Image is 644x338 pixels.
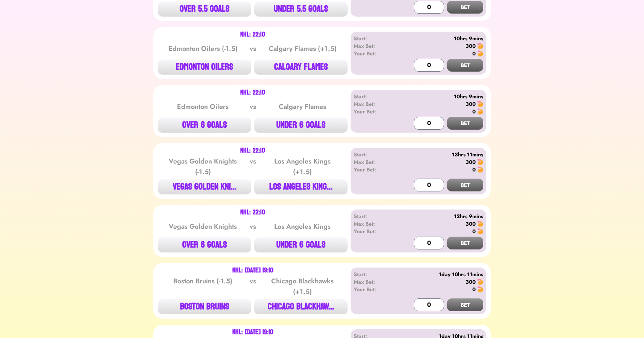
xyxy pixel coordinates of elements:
[254,179,348,194] button: LOS ANGELES KING...
[232,268,273,274] div: NHL: [DATE] 19:10
[354,220,397,228] div: Max Bet:
[354,158,397,166] div: Max Bet:
[354,228,397,235] div: Your Bet:
[165,221,241,232] div: Vegas Golden Knights
[354,271,397,278] div: Start:
[248,276,258,297] div: vs
[354,108,397,115] div: Your Bet:
[158,237,251,252] button: OVER 6 GOALS
[354,100,397,108] div: Max Bet:
[264,276,340,297] div: Chicago Blackhawks (+1.5)
[465,100,476,108] div: 300
[165,43,241,54] div: Edmonton Oilers (-1.5)
[472,108,476,115] div: 0
[447,1,483,14] button: BET
[354,35,397,42] div: Start:
[472,166,476,173] div: 0
[264,43,340,54] div: Calgary Flames (+1.5)
[477,50,483,57] img: 🍤
[254,2,348,17] button: UNDER 5.5 GOALS
[354,50,397,57] div: Your Bet:
[248,156,258,177] div: vs
[158,179,251,194] button: VEGAS GOLDEN KNI...
[465,42,476,50] div: 300
[447,237,483,249] button: BET
[472,286,476,293] div: 0
[477,101,483,107] img: 🍤
[232,329,273,335] div: NHL: [DATE] 19:10
[354,213,397,220] div: Start:
[254,60,348,75] button: CALGARY FLAMES
[397,151,483,158] div: 13hrs 11mins
[477,159,483,165] img: 🍤
[477,228,483,234] img: 🍤
[254,237,348,252] button: UNDER 6 GOALS
[465,158,476,166] div: 300
[248,221,258,232] div: vs
[465,220,476,228] div: 300
[477,221,483,227] img: 🍤
[354,93,397,100] div: Start:
[354,151,397,158] div: Start:
[477,43,483,49] img: 🍤
[264,101,340,112] div: Calgary Flames
[354,286,397,293] div: Your Bet:
[354,42,397,50] div: Max Bet:
[248,43,258,54] div: vs
[158,2,251,17] button: OVER 5.5 GOALS
[240,210,265,216] div: NHL: 22:10
[477,279,483,285] img: 🍤
[397,93,483,100] div: 10hrs 9mins
[447,298,483,311] button: BET
[477,109,483,115] img: 🍤
[477,167,483,173] img: 🍤
[354,166,397,173] div: Your Bet:
[477,286,483,292] img: 🍤
[397,35,483,42] div: 10hrs 9mins
[254,299,348,314] button: CHICAGO BLACKHAW...
[254,118,348,133] button: UNDER 6 GOALS
[165,276,241,297] div: Boston Bruins (-1.5)
[165,101,241,112] div: Edmonton Oilers
[447,179,483,191] button: BET
[397,213,483,220] div: 12hrs 9mins
[264,221,340,232] div: Los Angeles Kings
[240,90,265,96] div: NHL: 22:10
[397,271,483,278] div: 1day 10hrs 11mins
[158,118,251,133] button: OVER 6 GOALS
[472,228,476,235] div: 0
[248,101,258,112] div: vs
[447,59,483,72] button: BET
[240,148,265,154] div: NHL: 22:10
[240,32,265,38] div: NHL: 22:10
[264,156,340,177] div: Los Angeles Kings (+1.5)
[472,50,476,57] div: 0
[354,278,397,286] div: Max Bet:
[165,156,241,177] div: Vegas Golden Knights (-1.5)
[158,299,251,314] button: BOSTON BRUINS
[465,278,476,286] div: 300
[447,117,483,130] button: BET
[158,60,251,75] button: EDMONTON OILERS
